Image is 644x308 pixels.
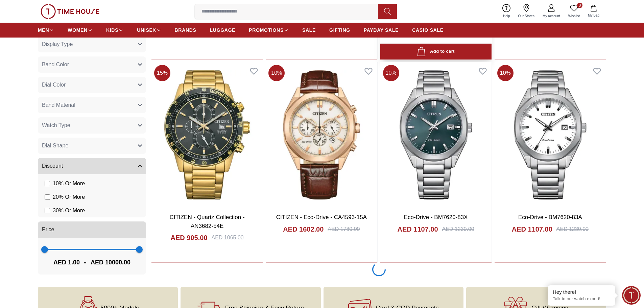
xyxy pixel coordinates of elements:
div: Chat Widget [622,286,641,305]
span: Dial Shape [42,142,68,150]
button: Discount [38,158,146,174]
a: PROMOTIONS [249,24,289,36]
div: AED 1780.00 [328,225,360,233]
h4: AED 905.00 [171,233,208,242]
a: Eco-Drive - BM7620-83A [518,214,582,220]
div: AED 1230.00 [556,225,589,233]
a: KIDS [106,24,123,36]
span: LUGGAGE [210,27,236,33]
span: 15 % [154,65,170,81]
button: Price [38,221,146,238]
button: My Bag [584,3,603,19]
button: Band Material [38,97,146,113]
span: PROMOTIONS [249,27,284,33]
span: Display Type [42,40,73,48]
button: Band Color [38,56,146,73]
a: CASIO SALE [412,24,444,36]
a: CITIZEN - Eco-Drive - CA4593-15A [276,214,367,220]
a: PAYDAY SALE [364,24,399,36]
button: Dial Color [38,77,146,93]
span: Dial Color [42,81,66,89]
a: CITIZEN - Quartz Collection - AN3682-54E [170,214,245,229]
span: Wishlist [566,14,582,19]
a: BRANDS [175,24,196,36]
span: CASIO SALE [412,27,444,33]
span: My Bag [585,13,602,18]
span: Help [500,14,513,19]
a: GIFTING [329,24,350,36]
span: 20 % Or More [53,193,85,201]
span: - [80,257,91,268]
div: AED 1230.00 [442,225,474,233]
span: Watch Type [42,121,70,129]
img: Eco-Drive - BM7620-83A [495,62,606,208]
span: MEN [38,27,49,33]
span: Price [42,226,54,234]
a: MEN [38,24,54,36]
a: UNISEX [137,24,161,36]
span: Discount [42,162,63,170]
img: Eco-Drive - BM7620-83X [380,62,492,208]
span: AED 1.00 [53,258,80,267]
p: Talk to our watch expert! [553,296,610,302]
a: 0Wishlist [564,3,584,20]
span: Band Color [42,61,69,69]
button: Watch Type [38,117,146,134]
span: KIDS [106,27,118,33]
span: AED 10000.00 [91,258,130,267]
span: BRANDS [175,27,196,33]
div: Hey there! [553,289,610,295]
button: Dial Shape [38,138,146,154]
input: 10% Or More [45,181,50,186]
div: Add to cart [417,47,454,56]
span: SALE [302,27,316,33]
span: 10 % Or More [53,180,85,188]
span: GIFTING [329,27,350,33]
a: Eco-Drive - BM7620-83X [404,214,468,220]
span: UNISEX [137,27,156,33]
span: 10 % [268,65,285,81]
a: WOMEN [68,24,93,36]
img: ... [41,4,99,19]
span: 10 % [383,65,399,81]
span: 10 % [497,65,514,81]
span: Our Stores [516,14,537,19]
h4: AED 1107.00 [397,224,438,234]
h4: AED 1602.00 [283,224,324,234]
a: LUGGAGE [210,24,236,36]
span: WOMEN [68,27,88,33]
img: CITIZEN - Quartz Collection - AN3682-54E [151,62,263,208]
div: AED 1065.00 [212,234,244,242]
span: My Account [540,14,563,19]
button: Display Type [38,36,146,52]
img: CITIZEN - Eco-Drive - CA4593-15A [266,62,377,208]
a: Help [499,3,514,20]
h4: AED 1107.00 [512,224,552,234]
span: PAYDAY SALE [364,27,399,33]
input: 30% Or More [45,208,50,213]
input: 20% Or More [45,194,50,200]
a: SALE [302,24,316,36]
span: Band Material [42,101,75,109]
span: 30 % Or More [53,207,85,215]
span: 0 [577,3,582,8]
button: Add to cart [380,44,492,60]
a: Our Stores [514,3,539,20]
